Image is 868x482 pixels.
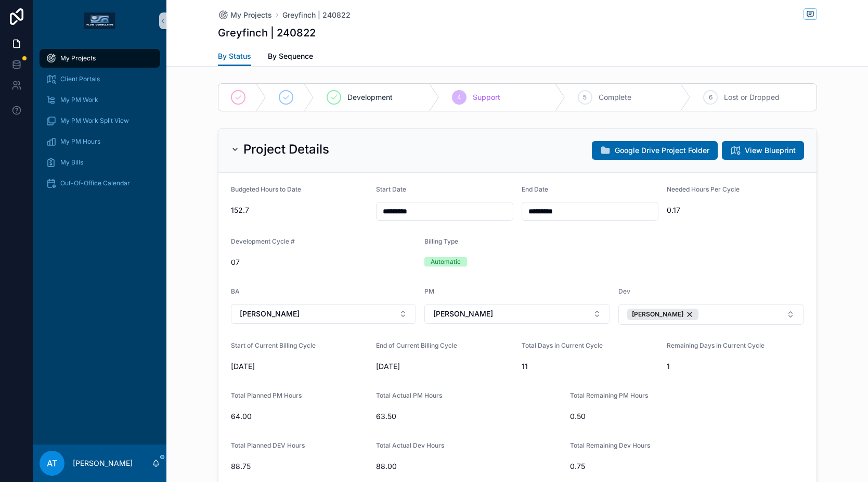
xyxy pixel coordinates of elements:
[218,10,272,20] a: My Projects
[282,10,351,20] a: Greyfinch | 240822
[424,304,610,324] button: Select Button
[376,361,513,372] span: [DATE]
[60,96,98,104] span: My PM Work
[599,92,631,103] span: Complete
[231,287,240,295] span: BA
[33,42,166,206] div: scrollable content
[243,141,329,158] h2: Project Details
[667,205,804,215] span: 0.17
[592,141,718,160] button: Google Drive Project Folder
[268,47,313,68] a: By Sequence
[570,411,756,422] span: 0.50
[231,411,368,422] span: 64.00
[570,461,707,472] span: 0.75
[615,145,709,156] span: Google Drive Project Folder
[376,341,457,349] span: End of Current Billing Cycle
[376,411,562,422] span: 63.50
[722,141,804,160] button: View Blueprint
[522,361,658,372] span: 11
[570,441,650,449] span: Total Remaining Dev Hours
[724,92,780,103] span: Lost or Dropped
[218,51,251,61] span: By Status
[376,441,444,449] span: Total Actual Dev Hours
[376,185,406,193] span: Start Date
[40,153,160,172] a: My Bills
[40,111,160,130] a: My PM Work Split View
[667,361,804,372] span: 1
[618,304,804,325] button: Select Button
[457,93,461,102] span: 4
[60,158,83,167] span: My Bills
[627,309,698,320] button: Unselect 4
[570,391,648,399] span: Total Remaining PM Hours
[240,309,300,319] span: [PERSON_NAME]
[473,92,500,103] span: Support
[231,257,417,268] span: 07
[618,287,630,295] span: Dev
[231,461,368,472] span: 88.75
[347,92,393,103] span: Development
[40,132,160,151] a: My PM Hours
[60,54,96,62] span: My Projects
[667,185,740,193] span: Needed Hours Per Cycle
[376,461,562,472] span: 88.00
[231,361,368,372] span: [DATE]
[268,51,313,61] span: By Sequence
[424,237,458,245] span: Billing Type
[60,117,129,125] span: My PM Work Split View
[522,185,548,193] span: End Date
[632,310,683,319] span: [PERSON_NAME]
[231,304,417,324] button: Select Button
[667,341,765,349] span: Remaining Days in Current Cycle
[60,137,100,146] span: My PM Hours
[60,75,100,83] span: Client Portals
[745,145,796,156] span: View Blueprint
[60,179,130,187] span: Out-Of-Office Calendar
[231,391,302,399] span: Total Planned PM Hours
[424,287,434,295] span: PM
[40,49,160,68] a: My Projects
[40,91,160,109] a: My PM Work
[231,341,316,349] span: Start of Current Billing Cycle
[40,174,160,193] a: Out-Of-Office Calendar
[522,341,603,349] span: Total Days in Current Cycle
[231,205,368,215] span: 152.7
[583,93,587,102] span: 5
[47,457,57,470] span: AT
[218,47,251,67] a: By Status
[40,70,160,88] a: Client Portals
[218,26,316,40] h1: Greyfinch | 240822
[431,257,461,267] div: Automatic
[709,93,712,102] span: 6
[84,12,115,29] img: App logo
[231,441,305,449] span: Total Planned DEV Hours
[231,185,301,193] span: Budgeted Hours to Date
[230,10,272,20] span: My Projects
[433,309,493,319] span: [PERSON_NAME]
[376,391,442,399] span: Total Actual PM Hours
[73,458,133,468] p: [PERSON_NAME]
[231,237,295,245] span: Development Cycle #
